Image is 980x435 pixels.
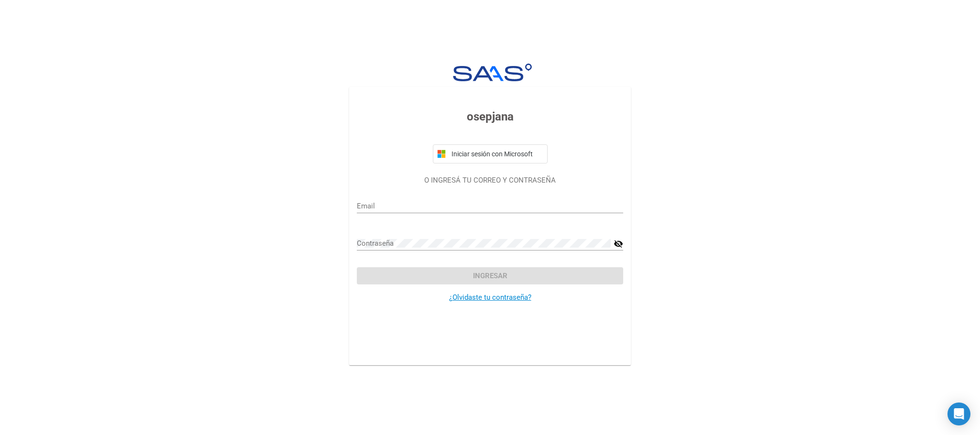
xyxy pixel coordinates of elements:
[614,238,623,250] mat-icon: visibility_off
[450,150,543,158] span: Iniciar sesión con Microsoft
[357,108,623,125] h3: osepjana
[357,175,623,186] p: O INGRESÁ TU CORREO Y CONTRASEÑA
[947,402,970,425] div: Open Intercom Messenger
[473,272,507,280] span: Ingresar
[449,293,531,302] a: ¿Olvidaste tu contraseña?
[433,144,548,163] button: Iniciar sesión con Microsoft
[357,267,623,284] button: Ingresar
